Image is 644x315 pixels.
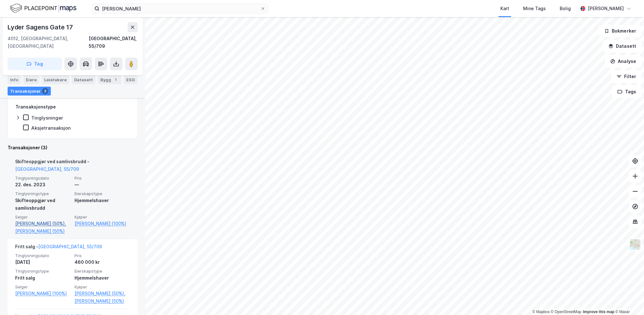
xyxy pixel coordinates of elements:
[588,5,624,12] div: [PERSON_NAME]
[75,220,130,227] a: [PERSON_NAME] (100%)
[15,103,56,111] div: Transaksjonstype
[15,227,71,235] a: [PERSON_NAME] (50%)
[15,166,79,172] a: [GEOGRAPHIC_DATA], 55/709
[599,25,641,37] button: Bokmerker
[75,176,130,181] span: Pris
[75,197,130,204] div: Hjemmelshaver
[500,5,509,12] div: Kart
[583,310,614,314] a: Improve this map
[42,88,48,94] div: 3
[15,214,71,220] span: Selger
[8,144,138,151] div: Transaksjoner (3)
[8,58,62,70] button: Tag
[99,4,260,13] input: Søk på adresse, matrikkel, gårdeiere, leietakere eller personer
[15,197,71,212] div: Skifteoppgjør ved samlivsbrudd
[75,253,130,258] span: Pris
[611,70,641,83] button: Filter
[15,284,71,290] span: Selger
[75,191,130,196] span: Eierskapstype
[75,274,130,282] div: Hjemmelshaver
[15,243,102,253] div: Fritt salg -
[605,55,641,68] button: Analyse
[23,75,39,84] div: Eiere
[8,22,74,32] div: Lyder Sagens Gate 17
[8,75,21,84] div: Info
[15,269,71,274] span: Tinglysningstype
[42,75,69,84] div: Leietakere
[98,75,121,84] div: Bygg
[75,181,130,188] div: —
[124,75,137,84] div: ESG
[551,310,581,314] a: OpenStreetMap
[560,5,571,12] div: Bolig
[15,258,71,266] div: [DATE]
[15,253,71,258] span: Tinglysningsdato
[15,181,71,188] div: 22. des. 2023
[8,87,51,96] div: Transaksjoner
[75,297,130,305] a: [PERSON_NAME] (50%)
[31,125,71,131] div: Aksjetransaksjon
[612,285,644,315] div: Kontrollprogram for chat
[15,176,71,181] span: Tinglysningsdato
[523,5,546,12] div: Mine Tags
[112,77,119,83] div: 1
[38,244,102,249] a: [GEOGRAPHIC_DATA], 55/709
[15,158,130,176] div: Skifteoppgjør ved samlivsbrudd -
[75,284,130,290] span: Kjøper
[15,290,71,297] a: [PERSON_NAME] (100%)
[10,3,76,14] img: logo.f888ab2527a4732fd821a326f86c7f29.svg
[75,290,130,297] a: [PERSON_NAME] (50%),
[8,35,89,50] div: 4012, [GEOGRAPHIC_DATA], [GEOGRAPHIC_DATA]
[75,258,130,266] div: 460 000 kr
[75,269,130,274] span: Eierskapstype
[15,274,71,282] div: Fritt salg
[72,75,95,84] div: Datasett
[89,35,138,50] div: [GEOGRAPHIC_DATA], 55/709
[532,310,550,314] a: Mapbox
[31,115,63,121] div: Tinglysninger
[15,220,71,227] a: [PERSON_NAME] (50%),
[629,238,641,250] img: Z
[603,40,641,52] button: Datasett
[612,285,644,315] iframe: Chat Widget
[612,85,641,98] button: Tags
[75,214,130,220] span: Kjøper
[15,191,71,196] span: Tinglysningstype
